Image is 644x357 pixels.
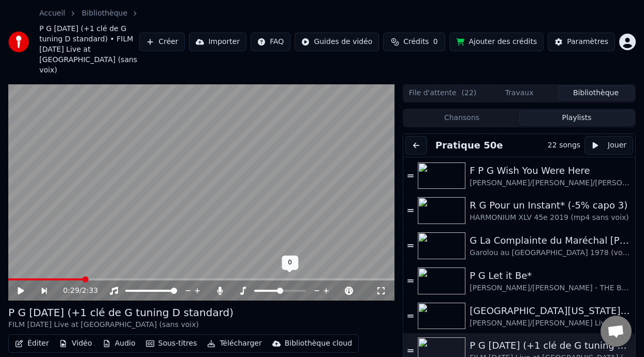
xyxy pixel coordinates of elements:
[462,88,477,98] span: ( 22 )
[584,136,633,155] button: Jouer
[11,336,53,351] button: Éditer
[404,110,519,125] button: Chansons
[470,178,631,188] div: [PERSON_NAME]/[PERSON_NAME]/[PERSON_NAME] Pink Floyd - Live à [GEOGRAPHIC_DATA] 2019 (voix 40%)
[470,283,631,293] div: [PERSON_NAME]/[PERSON_NAME] - THE BEATLES (sans voix)
[470,233,631,248] div: G La Complainte du Maréchal [PERSON_NAME]
[519,110,634,125] button: Playlists
[470,213,631,223] div: HARMONIUM XLV 45e 2019 (mp4 sans voix)
[558,85,634,100] button: Bibliothèque
[8,32,29,52] img: youka
[548,33,615,51] button: Paramètres
[285,338,352,349] div: Bibliothèque cloud
[82,8,127,19] a: Bibliothèque
[139,33,185,51] button: Créer
[8,305,233,320] div: P G [DATE] (+1 clé de G tuning D standard)
[203,336,266,351] button: Télécharger
[403,37,429,47] span: Crédits
[481,85,558,100] button: Travaux
[470,269,631,283] div: P G Let it Be*
[295,33,379,51] button: Guides de vidéo
[470,163,631,178] div: F P G Wish You Were Here
[63,286,88,296] div: /
[251,33,290,51] button: FAQ
[431,138,507,153] button: Pratique 50e
[470,338,631,353] div: P G [DATE] (+1 clé de G tuning D standard)
[449,33,544,51] button: Ajouter des crédits
[383,33,445,51] button: Crédits0
[470,248,631,258] div: Garolou au [GEOGRAPHIC_DATA] 1978 (voix 40%)
[142,336,201,351] button: Sous-titres
[470,304,631,318] div: [GEOGRAPHIC_DATA][US_STATE] (-2 clé Am)
[404,85,481,100] button: File d'attente
[470,198,631,213] div: R G Pour un Instant* (-5% capo 3)
[433,37,438,47] span: 0
[548,140,580,151] div: 22 songs
[567,37,608,47] div: Paramètres
[98,336,140,351] button: Audio
[39,8,65,19] a: Accueil
[8,320,233,330] div: FILM [DATE] Live at [GEOGRAPHIC_DATA] (sans voix)
[39,24,139,76] span: P G [DATE] (+1 clé de G tuning D standard) • FILM [DATE] Live at [GEOGRAPHIC_DATA] (sans voix)
[63,286,79,296] span: 0:29
[470,318,631,329] div: [PERSON_NAME]/[PERSON_NAME] Live 1994 (sans voix)
[82,286,98,296] span: 2:33
[39,8,139,76] nav: breadcrumb
[189,33,246,51] button: Importer
[55,336,96,351] button: Vidéo
[601,316,632,347] a: Ouvrir le chat
[282,256,298,270] div: 0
